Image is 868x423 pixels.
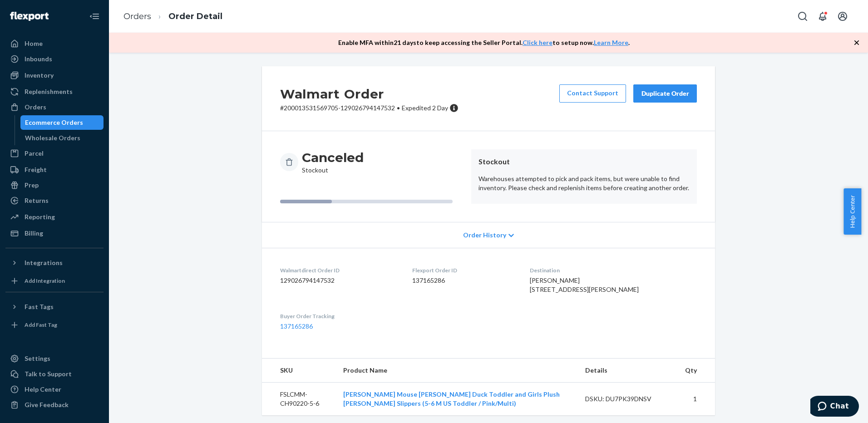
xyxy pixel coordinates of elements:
a: Freight [5,162,104,177]
th: Qty [678,359,715,383]
a: Reporting [5,210,104,224]
a: Ecommerce Orders [20,115,104,130]
button: Open account menu [833,7,852,25]
a: Add Fast Tag [5,318,104,332]
a: Add Integration [5,274,104,288]
a: Replenishments [5,84,104,99]
th: Details [578,359,678,383]
dt: Buyer Order Tracking [280,312,398,320]
p: # 200013531569705-129026794147532 [280,103,459,113]
a: Click here [523,39,552,46]
div: Wholesale Orders [25,133,80,143]
button: Integrations [5,256,104,270]
th: SKU [262,359,336,383]
a: Returns [5,193,104,208]
a: Learn More [594,39,628,46]
div: Replenishments [25,87,73,96]
div: Billing [25,229,43,238]
button: Open notifications [814,7,832,25]
button: Open Search Box [794,7,812,25]
div: Fast Tags [25,302,54,311]
p: Enable MFA within 21 days to keep accessing the Seller Portal. to setup now. . [338,38,630,47]
a: Home [5,36,104,51]
div: Parcel [25,149,44,158]
button: Duplicate Order [633,84,697,103]
a: Orders [123,11,151,21]
div: Ecommerce Orders [25,118,83,127]
div: DSKU: DU7PK39DNSV [585,394,671,403]
button: Fast Tags [5,300,104,314]
button: Give Feedback [5,398,104,412]
div: Add Integration [25,277,65,285]
div: Stockout [302,149,364,175]
a: Orders [5,100,104,114]
a: Prep [5,178,104,192]
span: Expedited 2 Day [402,104,448,112]
a: Order Detail [168,11,222,21]
td: 1 [678,383,715,416]
div: Add Fast Tag [25,321,57,329]
div: Reporting [25,212,55,221]
a: 137165286 [280,322,313,330]
div: Inbounds [25,54,52,64]
td: FSLCMM-CH90220-5-6 [262,383,336,416]
a: Contact Support [559,84,626,103]
div: Freight [25,165,47,174]
div: Orders [25,103,46,112]
dt: Destination [530,266,697,274]
iframe: Opens a widget where you can chat to one of our agents [810,396,859,418]
img: Flexport logo [10,12,49,21]
a: Help Center [5,382,104,397]
div: Duplicate Order [641,89,689,98]
div: Returns [25,196,49,205]
span: [PERSON_NAME] [STREET_ADDRESS][PERSON_NAME] [530,276,639,293]
dd: 129026794147532 [280,276,398,285]
p: Warehouses attempted to pick and pack items, but were unable to find inventory. Please check and ... [478,174,690,192]
div: Inventory [25,71,54,80]
th: Product Name [336,359,578,383]
div: Talk to Support [25,369,72,379]
div: Prep [25,181,39,190]
h2: Walmart Order [280,84,459,103]
div: Settings [25,354,50,363]
a: Settings [5,351,104,366]
button: Talk to Support [5,367,104,381]
span: Order History [463,231,506,240]
a: Inbounds [5,52,104,66]
ol: breadcrumbs [116,3,230,30]
a: Billing [5,226,104,241]
h3: Canceled [302,149,364,166]
button: Close Navigation [85,7,104,25]
a: Wholesale Orders [20,131,104,145]
dt: Walmartdirect Order ID [280,266,398,274]
dt: Flexport Order ID [412,266,515,274]
a: Parcel [5,146,104,161]
a: [PERSON_NAME] Mouse [PERSON_NAME] Duck Toddler and Girls Plush [PERSON_NAME] Slippers (5-6 M US T... [343,390,560,407]
div: Give Feedback [25,400,69,409]
button: Help Center [843,188,861,235]
div: Integrations [25,258,63,267]
a: Inventory [5,68,104,83]
span: • [397,104,400,112]
header: Stockout [478,157,690,167]
div: Home [25,39,43,48]
dd: 137165286 [412,276,515,285]
div: Help Center [25,385,61,394]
